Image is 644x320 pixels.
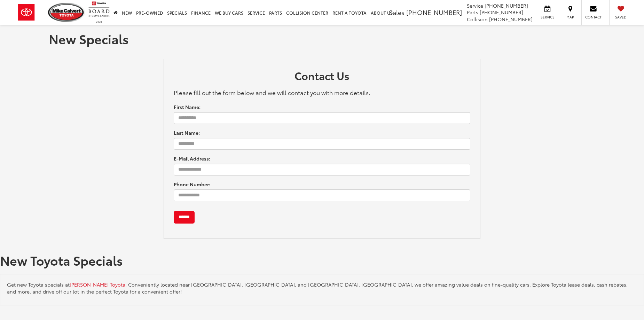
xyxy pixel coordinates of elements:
[174,70,470,85] h2: Contact Us
[613,15,628,19] span: Saved
[467,2,483,9] span: Service
[489,16,533,23] span: [PHONE_NUMBER]
[49,32,595,46] h1: New Specials
[174,129,200,136] label: Last Name:
[467,9,478,16] span: Parts
[70,281,125,288] a: [PERSON_NAME] Toyota
[485,2,528,9] span: [PHONE_NUMBER]
[563,15,578,19] span: Map
[174,155,210,162] label: E-Mail Address:
[7,281,637,295] p: Get new Toyota specials at . Conveniently located near [GEOGRAPHIC_DATA], [GEOGRAPHIC_DATA], and ...
[389,8,405,17] span: Sales
[467,16,488,23] span: Collision
[48,3,85,22] img: Mike Calvert Toyota
[480,9,523,16] span: [PHONE_NUMBER]
[174,181,210,188] label: Phone Number:
[540,15,555,19] span: Service
[174,103,201,110] label: First Name:
[406,8,462,17] span: [PHONE_NUMBER]
[585,15,602,19] span: Contact
[174,88,470,96] p: Please fill out the form below and we will contact you with more details.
